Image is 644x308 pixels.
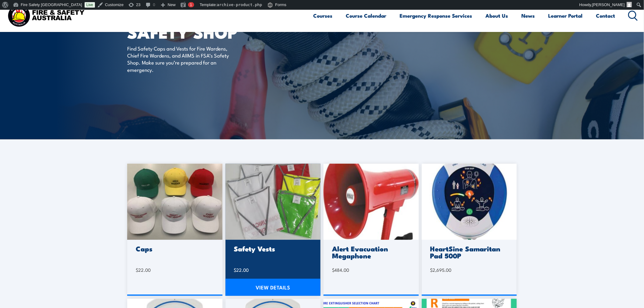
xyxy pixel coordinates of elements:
[486,8,508,24] a: About Us
[190,2,192,7] span: 1
[234,245,310,252] h3: Safety Vests
[234,267,249,273] bdi: 22.00
[400,8,472,24] a: Emergency Response Services
[332,267,349,273] bdi: 484.00
[226,279,321,296] a: VIEW DETAILS
[234,267,236,273] span: $
[136,245,212,252] h3: Caps
[127,45,238,73] p: Find Safety Caps and Vests for Fire Wardens, Chief Fire Wardens, and AIIMS in FSA’s Safety Shop. ...
[430,267,433,273] span: $
[346,8,387,24] a: Course Calendar
[136,267,138,273] span: $
[422,164,517,240] img: 500.jpg
[332,267,334,273] span: $
[548,8,583,24] a: Learner Portal
[596,8,615,24] a: Contact
[226,164,321,240] img: 20230220_093531-scaled-1.jpg
[592,2,625,7] span: [PERSON_NAME]
[136,267,151,273] bdi: 22.00
[85,2,95,8] a: Live
[430,245,507,259] h3: HeartSine Samaritan Pad 500P
[127,164,222,240] img: caps-scaled-1.jpg
[522,8,535,24] a: News
[430,267,452,273] bdi: 2,695.00
[332,245,408,259] h3: Alert Evacuation Megaphone
[313,8,333,24] a: Courses
[127,25,278,39] h1: SAFETY SHOP
[324,164,419,240] img: megaphone-1.jpg
[217,2,262,7] span: archive-product.php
